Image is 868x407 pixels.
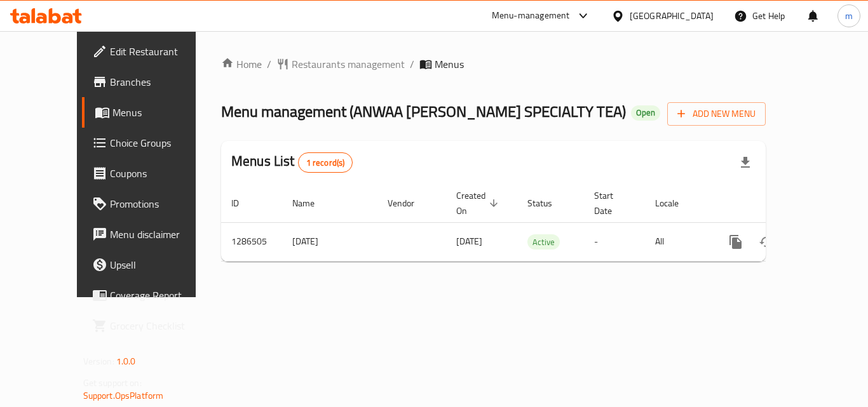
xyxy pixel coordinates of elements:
span: Upsell [110,257,212,272]
a: Edit Restaurant [82,36,222,67]
span: Menu disclaimer [110,227,212,242]
a: Promotions [82,189,222,219]
a: Support.OpsPlatform [83,387,164,404]
button: Add New Menu [667,102,766,126]
td: [DATE] [282,222,377,261]
div: Total records count [298,152,353,173]
span: Created On [456,188,502,218]
span: Status [527,196,569,211]
span: 1 record(s) [299,157,353,169]
div: [GEOGRAPHIC_DATA] [630,9,714,23]
span: ID [231,196,255,211]
span: Get support on: [83,375,142,391]
span: Active [527,235,560,250]
span: Menu management ( ANWAA [PERSON_NAME] SPECIALTY TEA ) [221,97,626,126]
button: more [721,227,751,257]
h2: Menus List [231,152,353,173]
span: Start Date [594,188,630,218]
span: Menus [435,57,464,72]
button: Change Status [751,227,782,257]
td: All [645,222,710,261]
span: [DATE] [456,233,482,250]
a: Menus [82,97,222,128]
a: Choice Groups [82,128,222,158]
li: / [267,57,271,72]
a: Coupons [82,158,222,189]
span: m [845,9,853,23]
a: Grocery Checklist [82,310,222,341]
span: Vendor [388,196,431,211]
td: 1286505 [221,222,282,261]
th: Actions [710,184,853,223]
span: Coupons [110,166,212,181]
span: Branches [110,74,212,90]
span: Restaurants management [292,57,405,72]
li: / [410,57,414,72]
span: Coverage Report [110,288,212,303]
a: Home [221,57,262,72]
a: Restaurants management [276,57,405,72]
span: Add New Menu [677,106,756,122]
a: Branches [82,67,222,97]
td: - [584,222,645,261]
span: Menus [112,105,212,120]
div: Menu-management [492,8,570,23]
table: enhanced table [221,184,853,262]
span: Grocery Checklist [110,318,212,333]
span: Version: [83,353,114,370]
div: Export file [730,147,761,178]
div: Open [631,105,660,121]
a: Upsell [82,250,222,280]
span: 1.0.0 [116,353,136,370]
nav: breadcrumb [221,57,766,72]
span: Locale [655,196,695,211]
a: Coverage Report [82,280,222,310]
span: Promotions [110,196,212,211]
span: Edit Restaurant [110,44,212,59]
a: Menu disclaimer [82,219,222,250]
div: Active [527,234,560,250]
span: Open [631,107,660,118]
span: Choice Groups [110,135,212,150]
span: Name [292,196,331,211]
